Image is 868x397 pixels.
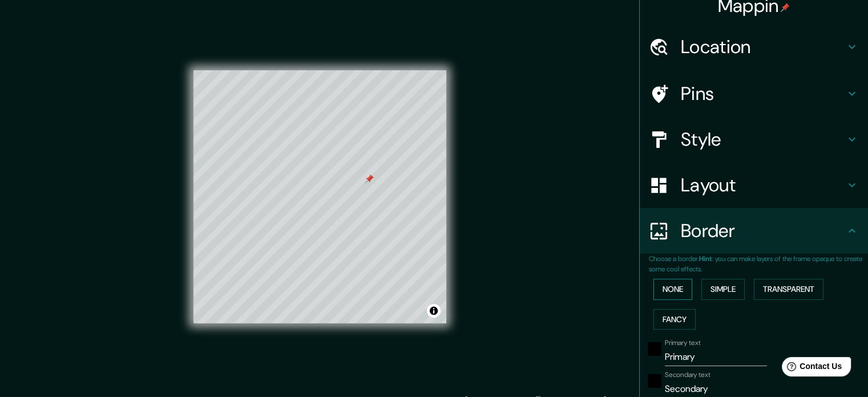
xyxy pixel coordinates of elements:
[427,304,441,318] button: Toggle attribution
[681,128,845,151] h4: Style
[766,352,855,384] iframe: Help widget launcher
[681,174,845,197] h4: Layout
[665,338,700,348] label: Primary text
[653,279,692,300] button: None
[648,342,661,356] button: black
[640,162,868,208] div: Layout
[648,374,661,388] button: black
[640,208,868,254] div: Border
[699,254,712,263] b: Hint
[649,254,868,274] p: Choose a border. : you can make layers of the frame opaque to create some cool effects.
[653,309,696,330] button: Fancy
[754,279,823,300] button: Transparent
[681,82,845,105] h4: Pins
[681,219,845,242] h4: Border
[640,24,868,70] div: Location
[640,71,868,117] div: Pins
[681,35,845,58] h4: Location
[665,370,710,380] label: Secondary text
[640,117,868,162] div: Style
[701,279,745,300] button: Simple
[781,3,790,12] img: pin-icon.png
